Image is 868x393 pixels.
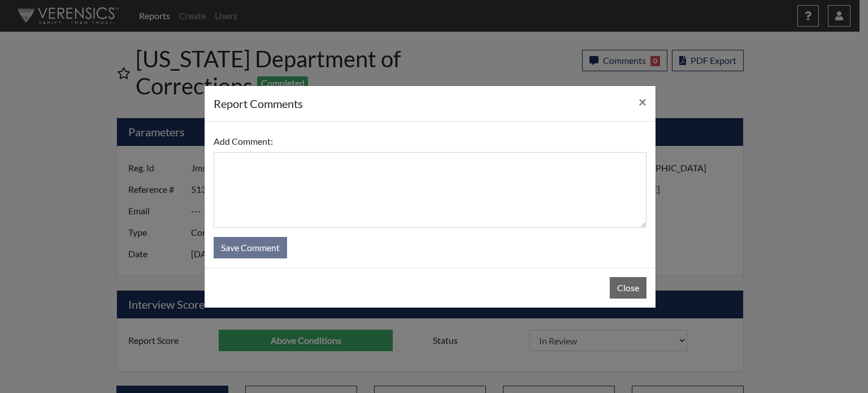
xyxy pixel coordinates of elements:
label: Add Comment: [214,131,273,152]
button: Save Comment [214,237,287,258]
button: Close [610,277,646,299]
span: × [639,93,646,110]
h5: report Comments [214,95,303,112]
button: Close [630,86,656,118]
